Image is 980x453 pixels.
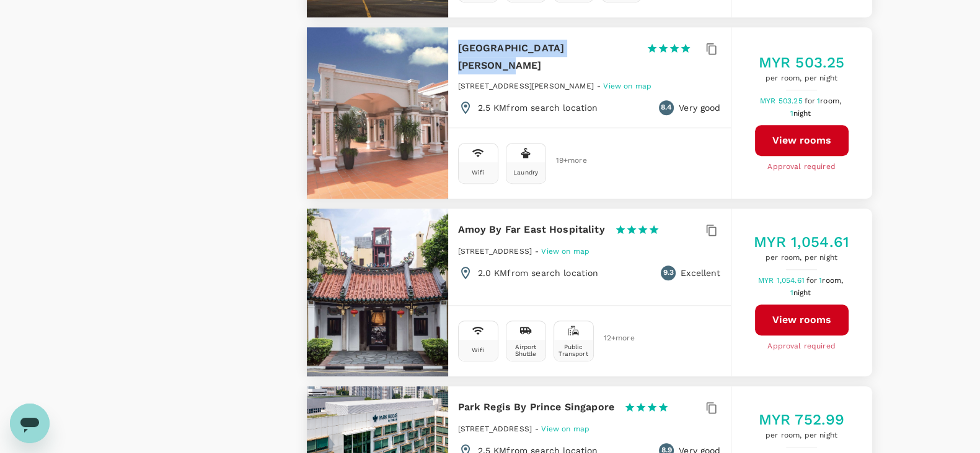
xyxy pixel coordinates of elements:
[458,399,615,416] h6: Park Regis By Prince Singapore
[822,276,843,285] span: room,
[820,97,841,105] span: room,
[767,340,836,353] span: Approval required
[817,97,843,105] span: 1
[458,221,605,238] h6: Amoy By Far East Hospitality
[754,232,849,252] h5: MYR 1,054.61
[604,334,622,342] span: 12 + more
[754,252,849,264] span: per room, per night
[597,82,603,90] span: -
[458,40,637,74] h6: [GEOGRAPHIC_DATA][PERSON_NAME]
[541,423,589,433] a: View on map
[790,288,813,297] span: 1
[679,101,720,114] p: Very good
[458,425,532,433] span: [STREET_ADDRESS]
[819,276,845,285] span: 1
[755,304,849,335] button: View rooms
[806,276,819,285] span: for
[513,169,538,176] div: Laundry
[759,410,845,429] h5: MYR 752.99
[663,267,673,279] span: 9.3
[681,267,720,279] p: Excellent
[535,425,541,433] span: -
[603,80,651,90] a: View on map
[10,403,50,443] iframe: Button to launch messaging window
[541,247,589,256] span: View on map
[661,101,672,114] span: 8.4
[458,82,594,90] span: [STREET_ADDRESS][PERSON_NAME]
[793,109,811,118] span: night
[759,429,845,442] span: per room, per night
[767,161,836,173] span: Approval required
[805,97,817,105] span: for
[755,125,849,156] button: View rooms
[793,288,811,297] span: night
[541,425,589,433] span: View on map
[509,343,543,357] div: Airport Shuttle
[478,267,599,279] p: 2.0 KM from search location
[535,247,541,256] span: -
[758,276,806,285] span: MYR 1,054.61
[759,53,845,72] h5: MYR 503.25
[790,109,813,118] span: 1
[759,72,845,85] span: per room, per night
[603,82,651,90] span: View on map
[760,97,805,105] span: MYR 503.25
[557,343,591,357] div: Public Transport
[472,169,485,176] div: Wifi
[541,246,589,256] a: View on map
[458,247,532,256] span: [STREET_ADDRESS]
[556,157,575,165] span: 19 + more
[478,101,598,114] p: 2.5 KM from search location
[472,347,485,353] div: Wifi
